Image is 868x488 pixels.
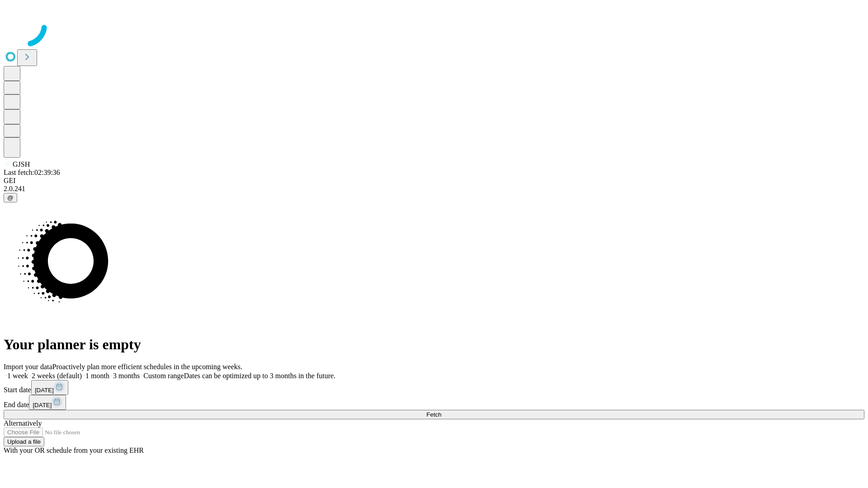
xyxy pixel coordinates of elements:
[4,395,864,410] div: End date
[33,402,52,408] span: [DATE]
[4,169,60,176] span: Last fetch: 02:39:36
[32,372,82,380] span: 2 weeks (default)
[4,193,17,202] button: @
[426,411,441,418] span: Fetch
[85,372,109,380] span: 1 month
[52,363,242,371] span: Proactively plan more efficient schedules in the upcoming weeks.
[4,437,44,446] button: Upload a file
[4,419,42,427] span: Alternatively
[4,380,864,395] div: Start date
[29,395,66,410] button: [DATE]
[4,336,864,353] h1: Your planner is empty
[13,160,30,168] span: GJSH
[4,185,864,193] div: 2.0.241
[4,363,52,371] span: Import your data
[4,446,144,454] span: With your OR schedule from your existing EHR
[113,372,140,380] span: 3 months
[143,372,184,380] span: Custom range
[4,410,864,419] button: Fetch
[4,177,864,185] div: GEI
[7,372,28,380] span: 1 week
[7,194,14,201] span: @
[31,380,68,395] button: [DATE]
[35,387,54,394] span: [DATE]
[184,372,335,380] span: Dates can be optimized up to 3 months in the future.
